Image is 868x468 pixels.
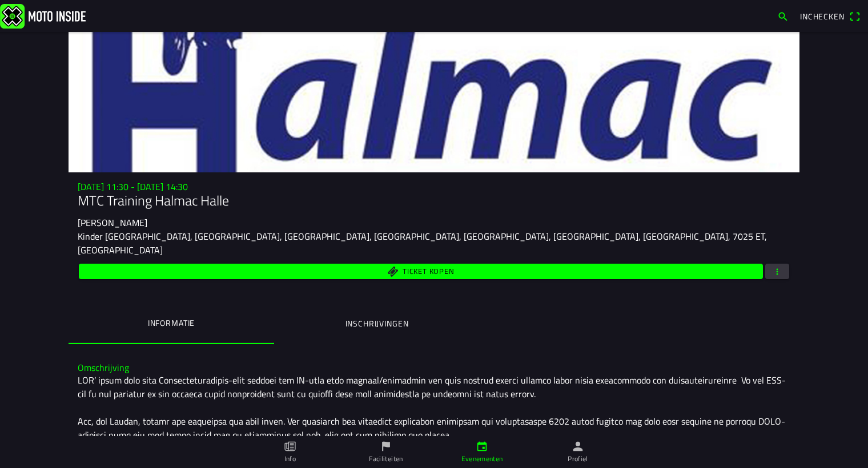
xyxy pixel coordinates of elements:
[369,454,403,464] ion-label: Faciliteiten
[148,317,195,329] ion-label: Informatie
[78,192,790,209] h1: MTC Training Halmac Halle
[78,216,147,229] ion-text: [PERSON_NAME]
[345,317,409,330] ion-label: Inschrijvingen
[568,454,588,464] ion-label: Profiel
[78,229,767,257] ion-text: Kinder [GEOGRAPHIC_DATA], [GEOGRAPHIC_DATA], [GEOGRAPHIC_DATA], [GEOGRAPHIC_DATA], [GEOGRAPHIC_DA...
[78,181,790,192] h3: [DATE] 11:30 - [DATE] 14:30
[800,10,845,22] span: Inchecken
[794,6,866,26] a: Incheckenqr scanner
[78,362,790,373] h3: Omschrijving
[461,454,503,464] ion-label: Evenementen
[476,440,488,453] ion-icon: calendar
[380,440,392,453] ion-icon: flag
[771,6,794,26] a: search
[284,454,296,464] ion-label: Info
[403,268,454,275] span: Ticket kopen
[284,440,296,453] ion-icon: paper
[572,440,584,453] ion-icon: person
